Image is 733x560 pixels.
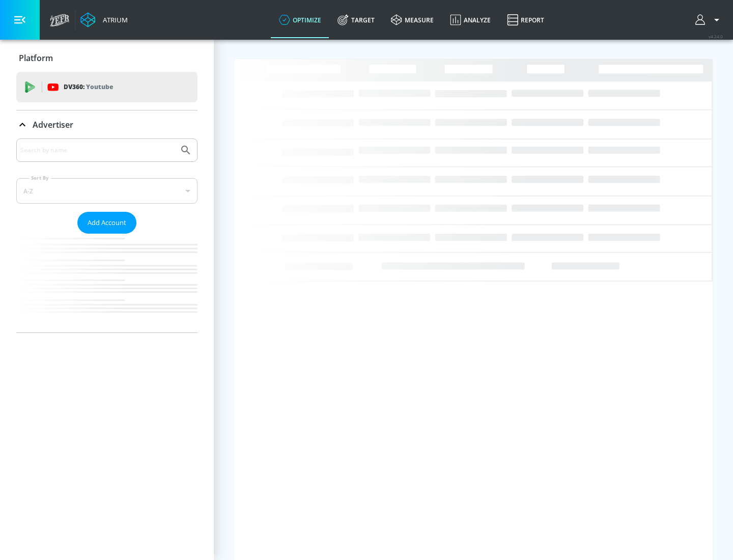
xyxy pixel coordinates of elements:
[33,119,73,130] p: Advertiser
[16,234,198,332] nav: list of Advertiser
[16,138,198,332] div: Advertiser
[88,217,126,229] span: Add Account
[499,2,552,38] a: Report
[99,15,128,24] div: Atrium
[29,175,51,181] label: Sort By
[709,34,723,39] span: v 4.24.0
[64,81,113,93] p: DV360:
[442,2,499,38] a: Analyze
[16,72,198,102] div: DV360: Youtube
[16,178,198,204] div: A-Z
[77,212,136,234] button: Add Account
[80,12,128,27] a: Atrium
[86,81,113,92] p: Youtube
[271,2,329,38] a: optimize
[329,2,383,38] a: Target
[16,44,198,72] div: Platform
[16,110,198,139] div: Advertiser
[383,2,442,38] a: measure
[20,144,175,157] input: Search by name
[19,52,53,64] p: Platform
